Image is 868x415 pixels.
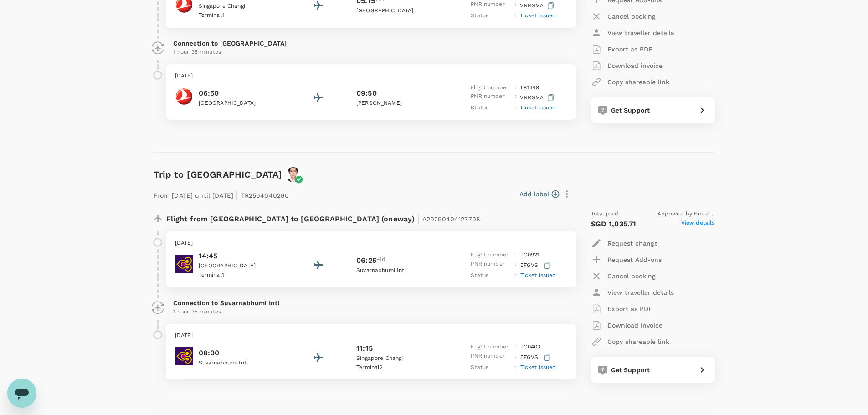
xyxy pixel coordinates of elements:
[591,210,619,219] span: Total paid
[607,288,674,297] p: View traveller details
[175,255,193,273] img: Thai Airways International
[356,88,377,99] p: 09:50
[356,99,438,108] p: [PERSON_NAME]
[175,331,567,340] p: [DATE]
[199,348,281,359] p: 08:00
[591,235,658,251] button: Request change
[199,11,281,20] p: Terminal 1
[356,343,373,354] p: 11:15
[607,28,674,37] p: View traveller details
[607,61,663,70] p: Download invoice
[356,354,438,363] p: Singapore Changi
[154,186,289,202] p: From [DATE] until [DATE] TR2504040260
[471,260,511,271] p: PNR number
[514,103,516,113] p: :
[520,272,556,278] span: Ticket issued
[514,83,516,92] p: :
[175,87,193,106] img: Turkish Airlines
[607,45,652,54] p: Export as PDF
[681,219,715,230] span: View details
[471,11,511,20] p: Status
[173,307,569,317] p: 1 hour 35 minutes
[657,210,715,219] span: Approved by
[7,379,36,408] iframe: Button to launch messaging window
[175,72,567,81] p: [DATE]
[591,219,637,230] p: SGD 1,035.71
[520,260,553,271] p: 5FGVSI
[471,363,511,372] p: Status
[471,103,511,113] p: Status
[173,48,569,57] p: 1 hour 35 minutes
[286,167,301,182] img: avatar-67ef3868951fe.jpeg
[520,251,540,260] p: TG 0921
[520,364,556,370] span: Ticket issued
[514,92,516,103] p: :
[607,77,669,87] p: Copy shareable link
[417,212,420,225] span: |
[591,57,663,74] button: Download invoice
[514,363,516,372] p: :
[607,304,652,313] p: Export as PDF
[199,261,281,271] p: [GEOGRAPHIC_DATA]
[520,92,556,103] p: VRRGMA
[356,266,438,275] p: Suvarnabhumi Intl
[520,104,556,111] span: Ticket issued
[199,88,281,99] p: 06:50
[591,8,656,25] button: Cancel booking
[591,333,669,350] button: Copy shareable link
[607,337,669,346] p: Copy shareable link
[591,251,662,268] button: Request Add-ons
[356,6,438,15] p: [GEOGRAPHIC_DATA]
[199,271,281,280] p: Terminal 1
[199,251,281,261] p: 14:45
[471,251,511,260] p: Flight number
[519,190,559,199] button: Add label
[607,12,656,21] p: Cancel booking
[471,343,511,352] p: Flight number
[514,271,516,280] p: :
[154,167,282,182] h6: Trip to [GEOGRAPHIC_DATA]
[520,343,541,352] p: TG 0403
[471,92,511,103] p: PNR number
[173,39,569,48] p: Connection to [GEOGRAPHIC_DATA]
[520,83,539,92] p: TK 1449
[607,255,662,264] p: Request Add-ons
[356,363,438,372] p: Terminal 2
[591,74,669,90] button: Copy shareable link
[173,298,569,307] p: Connection to Suvarnabhumi Intl
[199,99,281,108] p: [GEOGRAPHIC_DATA]
[471,83,511,92] p: Flight number
[611,366,650,374] span: Get Support
[356,255,376,266] p: 06:25
[591,25,674,41] button: View traveller details
[591,317,663,333] button: Download invoice
[514,251,516,260] p: :
[514,352,516,363] p: :
[591,268,656,284] button: Cancel booking
[607,239,658,248] p: Request change
[607,272,656,281] p: Cancel booking
[236,189,238,201] span: |
[591,284,674,301] button: View traveller details
[175,239,567,248] p: [DATE]
[591,41,652,57] button: Export as PDF
[471,352,511,363] p: PNR number
[199,359,281,368] p: Suvarnabhumi Intl
[520,352,553,363] p: 5FGVSI
[514,11,516,20] p: :
[166,210,481,226] p: Flight from [GEOGRAPHIC_DATA] to [GEOGRAPHIC_DATA] (oneway)
[471,271,511,280] p: Status
[376,255,385,266] span: +1d
[611,107,650,114] span: Get Support
[514,260,516,271] p: :
[175,347,193,365] img: Thai Airways International
[514,343,516,352] p: :
[591,301,652,317] button: Export as PDF
[199,2,281,11] p: Singapore Changi
[422,215,480,223] span: A20250404127708
[520,12,556,19] span: Ticket issued
[607,321,663,330] p: Download invoice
